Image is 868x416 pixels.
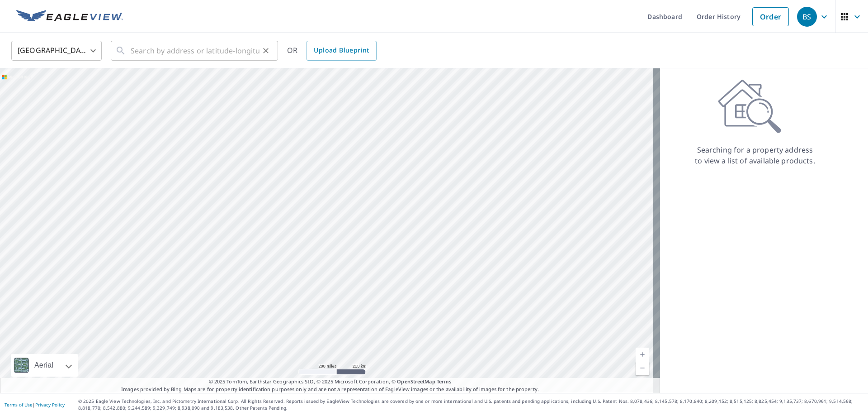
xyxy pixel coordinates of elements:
[131,38,259,63] input: Search by address or latitude-longitude
[259,44,272,57] button: Clear
[752,7,789,26] a: Order
[5,402,33,408] a: Terms of Use
[5,402,65,407] p: |
[11,354,78,377] div: Aerial
[209,378,452,386] span: © 2025 TomTom, Earthstar Geographics SIO, © 2025 Microsoft Corporation, ©
[636,348,649,361] a: Current Level 5, Zoom In
[397,378,435,385] a: OpenStreetMap
[35,402,65,408] a: Privacy Policy
[78,398,863,411] p: © 2025 Eagle View Technologies, Inc. and Pictometry International Corp. All Rights Reserved. Repo...
[11,38,102,63] div: [GEOGRAPHIC_DATA]
[287,41,377,61] div: OR
[797,7,817,27] div: BS
[32,354,56,377] div: Aerial
[314,45,369,56] span: Upload Blueprint
[307,41,376,61] a: Upload Blueprint
[437,378,452,385] a: Terms
[694,144,816,166] p: Searching for a property address to view a list of available products.
[16,10,123,24] img: EV Logo
[636,361,649,375] a: Current Level 5, Zoom Out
